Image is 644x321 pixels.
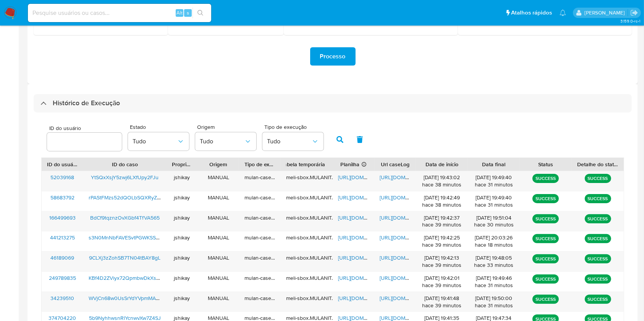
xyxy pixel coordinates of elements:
[620,18,640,24] span: 3.159.0-rc-1
[560,10,566,16] a: Notificações
[630,9,638,17] a: Sair
[28,8,211,18] input: Pesquise usuários ou casos...
[511,9,552,17] span: Atalhos rápidos
[187,9,189,16] span: s
[584,9,628,16] p: jonathan.shikay@mercadolivre.com
[176,9,183,16] span: Alt
[193,8,208,18] button: search-icon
